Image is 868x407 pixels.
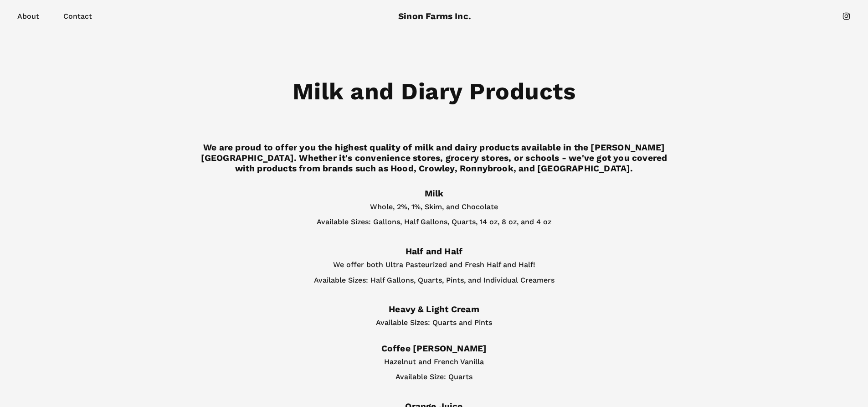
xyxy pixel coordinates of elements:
[195,142,673,174] div: We are proud to offer you the highest quality of milk and dairy products available in the [PERSON...
[195,246,673,257] div: Half and Half
[195,274,673,286] div: Available Sizes: Half Gallons, Quarts, Pints, and Individual Creamers
[17,10,39,23] a: About
[63,10,92,23] a: Contact
[195,317,673,329] div: Available Sizes: Quarts and Pints
[195,371,673,383] div: Available Size: Quarts
[195,78,673,104] h2: Milk and Diary Products
[195,304,673,314] div: Heavy & Light Cream
[842,12,851,21] a: instagram-unauth
[398,11,471,21] a: Sinon Farms Inc.
[195,259,673,271] div: We offer both Ultra Pasteurized and Fresh Half and Half!
[195,188,673,199] div: Milk
[195,356,673,368] div: Hazelnut and French Vanilla
[195,201,673,213] div: Whole, 2%, 1%, Skim, and Chocolate
[195,343,673,354] div: Coffee [PERSON_NAME]
[195,216,673,228] div: Available Sizes: Gallons, Half Gallons, Quarts, 14 oz, 8 oz, and 4 oz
